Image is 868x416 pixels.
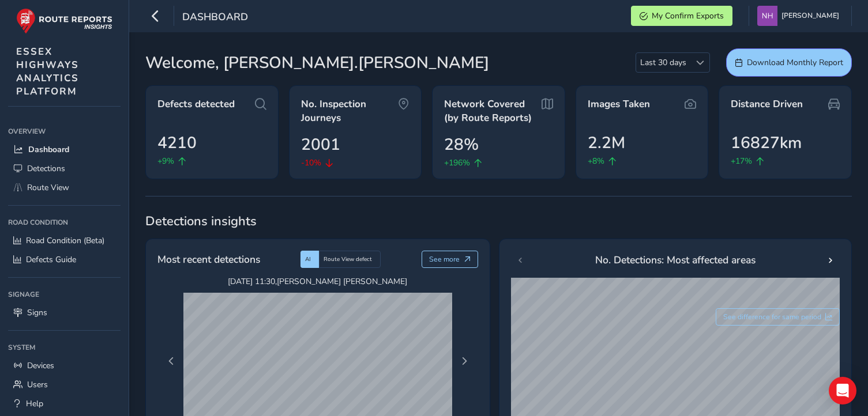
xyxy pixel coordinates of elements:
[444,133,479,157] span: 28%
[319,251,381,268] div: Route View defect
[8,159,121,178] a: Detections
[747,57,843,68] span: Download Monthly Report
[731,131,802,155] span: 16827km
[8,250,121,269] a: Defects Guide
[26,235,104,246] span: Road Condition (Beta)
[429,255,460,264] span: See more
[731,155,752,167] span: +17%
[8,214,121,231] div: Road Condition
[652,10,724,21] span: My Confirm Exports
[636,53,690,72] span: Last 30 days
[631,6,732,26] button: My Confirm Exports
[301,133,340,157] span: 2001
[157,155,174,167] span: +9%
[716,308,840,326] button: See difference for same period
[28,144,69,155] span: Dashboard
[757,6,777,26] img: diamond-layout
[595,252,756,267] span: No. Detections: Most affected areas
[16,45,79,98] span: ESSEX HIGHWAYS ANALYTICS PLATFORM
[8,356,121,375] a: Devices
[324,255,372,263] span: Route View defect
[145,213,852,230] span: Detections insights
[182,10,248,26] span: Dashboard
[8,140,121,159] a: Dashboard
[27,182,69,193] span: Route View
[444,157,470,169] span: +196%
[301,157,321,169] span: -10%
[183,276,452,287] span: [DATE] 11:30 , [PERSON_NAME] [PERSON_NAME]
[588,155,604,167] span: +8%
[8,123,121,140] div: Overview
[8,394,121,413] a: Help
[157,131,197,155] span: 4210
[157,252,260,267] span: Most recent detections
[145,51,489,75] span: Welcome, [PERSON_NAME].[PERSON_NAME]
[726,48,852,77] button: Download Monthly Report
[723,312,821,322] span: See difference for same period
[8,286,121,303] div: Signage
[27,360,54,371] span: Devices
[829,377,856,404] div: Open Intercom Messenger
[27,307,47,318] span: Signs
[588,97,650,111] span: Images Taken
[422,251,479,268] button: See more
[301,97,399,124] span: No. Inspection Journeys
[8,339,121,356] div: System
[8,303,121,322] a: Signs
[731,97,803,111] span: Distance Driven
[16,8,112,34] img: rr logo
[163,353,179,369] button: Previous Page
[588,131,625,155] span: 2.2M
[26,254,76,265] span: Defects Guide
[305,255,311,263] span: AI
[8,178,121,197] a: Route View
[27,163,65,174] span: Detections
[8,375,121,394] a: Users
[781,6,839,26] span: [PERSON_NAME]
[8,231,121,250] a: Road Condition (Beta)
[157,97,235,111] span: Defects detected
[26,398,43,409] span: Help
[757,6,843,26] button: [PERSON_NAME]
[456,353,472,369] button: Next Page
[300,251,319,268] div: AI
[27,379,48,390] span: Users
[444,97,542,124] span: Network Covered (by Route Reports)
